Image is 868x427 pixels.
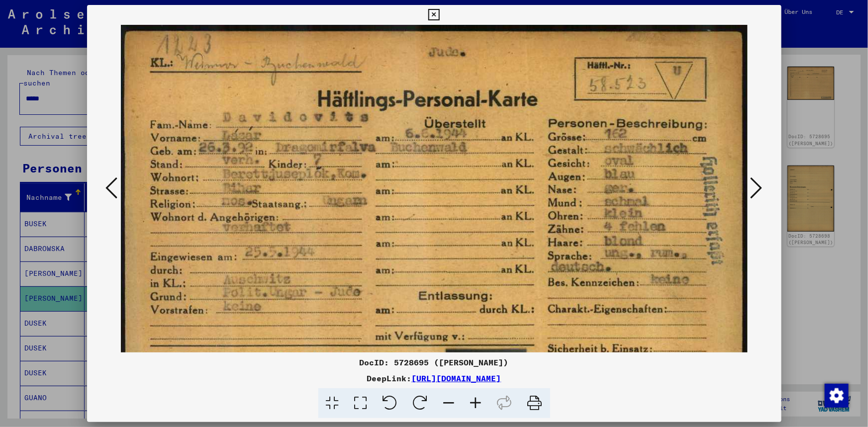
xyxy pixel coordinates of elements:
div: Zustimmung ändern [824,383,848,407]
img: Zustimmung ändern [825,384,849,408]
a: [URL][DOMAIN_NAME] [412,373,501,383]
div: DeepLink: [87,372,781,384]
div: DocID: 5728695 ([PERSON_NAME]) [87,356,781,368]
